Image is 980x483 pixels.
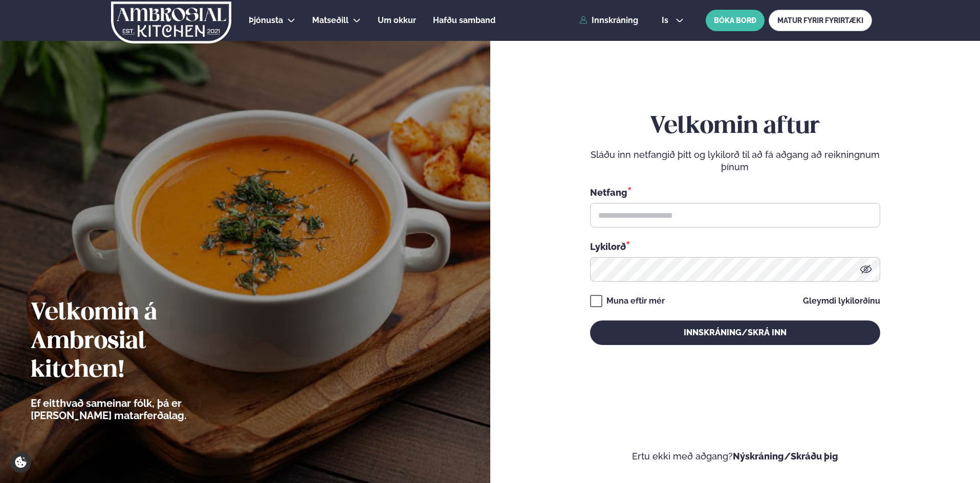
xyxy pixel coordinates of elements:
[590,112,880,141] h2: Velkomin aftur
[579,16,638,25] a: Innskráning
[31,299,243,385] h2: Velkomin á Ambrosial kitchen!
[249,15,283,25] span: Þjónusta
[590,186,880,199] div: Netfang
[110,2,232,43] img: logo
[378,15,416,25] span: Um okkur
[590,240,880,253] div: Lykilorð
[662,16,671,25] span: is
[654,16,692,25] button: is
[590,149,880,173] p: Sláðu inn netfangið þitt og lykilorð til að fá aðgang að reikningnum þínum
[378,14,416,27] a: Um okkur
[706,10,765,31] button: BÓKA BORÐ
[10,452,31,473] a: Cookie settings
[803,297,880,305] a: Gleymdi lykilorðinu
[590,320,880,345] button: Innskráning/Skrá inn
[31,397,243,422] p: Ef eitthvað sameinar fólk, þá er [PERSON_NAME] matarferðalag.
[433,14,495,27] a: Hafðu samband
[433,15,495,25] span: Hafðu samband
[733,451,838,462] a: Nýskráning/Skráðu þig
[312,14,349,27] a: Matseðill
[249,14,283,27] a: Þjónusta
[521,450,950,463] p: Ertu ekki með aðgang?
[312,15,349,25] span: Matseðill
[769,10,872,31] a: MATUR FYRIR FYRIRTÆKI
